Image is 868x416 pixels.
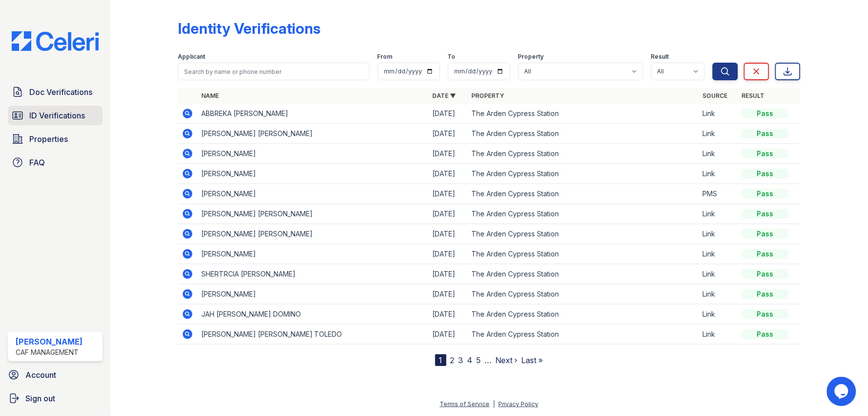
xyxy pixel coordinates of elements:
div: 1 [435,354,446,366]
td: The Arden Cypress Station [467,284,699,304]
td: [PERSON_NAME] [197,144,428,164]
td: The Arden Cypress Station [467,164,699,184]
label: Result [651,53,669,61]
td: [PERSON_NAME] [PERSON_NAME] [197,204,428,224]
a: Doc Verifications [8,82,103,102]
td: SHERTRCIA [PERSON_NAME] [197,264,428,284]
a: Last » [522,355,543,365]
td: [DATE] [428,144,467,164]
div: Identity Verifications [178,20,320,37]
a: Next › [496,355,518,365]
a: Account [4,365,106,385]
td: The Arden Cypress Station [467,304,699,324]
td: [PERSON_NAME] [197,284,428,304]
td: ABBREKA [PERSON_NAME] [197,104,428,124]
div: [PERSON_NAME] [16,336,83,347]
span: Sign out [25,393,55,404]
label: Applicant [178,53,205,61]
div: Pass [742,209,789,219]
td: The Arden Cypress Station [467,224,699,244]
label: From [378,53,393,61]
td: [DATE] [428,184,467,204]
td: The Arden Cypress Station [467,144,699,164]
label: Property [518,53,544,61]
td: [PERSON_NAME] [PERSON_NAME] [197,124,428,144]
td: [DATE] [428,204,467,224]
label: To [448,53,456,61]
div: Pass [742,149,789,159]
div: CAF Management [16,347,83,357]
span: … [485,354,492,366]
td: The Arden Cypress Station [467,204,699,224]
div: Pass [742,289,789,299]
span: Account [25,369,56,381]
td: [DATE] [428,124,467,144]
td: Link [699,304,738,324]
div: Pass [742,229,789,239]
a: 2 [450,355,455,365]
td: [PERSON_NAME] [197,164,428,184]
td: [PERSON_NAME] [197,184,428,204]
img: CE_Logo_Blue-a8612792a0a2168367f1c8372b55b34899dd931a85d93a1a3d3e32e68fde9ad4.png [4,31,106,51]
div: Pass [742,329,789,339]
td: [DATE] [428,304,467,324]
div: Pass [742,269,789,279]
td: Link [699,164,738,184]
td: Link [699,284,738,304]
a: Terms of Service [440,400,489,408]
a: 5 [477,355,481,365]
a: FAQ [8,153,103,172]
td: Link [699,244,738,264]
td: [DATE] [428,104,467,124]
input: Search by name or phone number [178,63,370,80]
td: [PERSON_NAME] [PERSON_NAME] TOLEDO [197,324,428,345]
td: The Arden Cypress Station [467,124,699,144]
td: Link [699,324,738,345]
td: [DATE] [428,244,467,264]
span: ID Verifications [29,110,85,121]
td: Link [699,204,738,224]
div: | [493,400,495,408]
div: Pass [742,109,789,118]
td: Link [699,144,738,164]
a: Name [201,92,219,99]
td: [DATE] [428,324,467,345]
td: The Arden Cypress Station [467,244,699,264]
iframe: chat widget [827,377,858,406]
td: The Arden Cypress Station [467,104,699,124]
td: [DATE] [428,164,467,184]
td: [DATE] [428,224,467,244]
span: FAQ [29,157,45,168]
a: Result [742,92,765,99]
a: ID Verifications [8,106,103,125]
td: [DATE] [428,264,467,284]
span: Properties [29,133,68,145]
a: Privacy Policy [498,400,538,408]
div: Pass [742,309,789,319]
td: [PERSON_NAME] [PERSON_NAME] [197,224,428,244]
td: [DATE] [428,284,467,304]
a: Property [471,92,504,99]
div: Pass [742,249,789,259]
td: The Arden Cypress Station [467,184,699,204]
td: Link [699,264,738,284]
div: Pass [742,169,789,179]
td: PMS [699,184,738,204]
td: Link [699,124,738,144]
div: Pass [742,129,789,139]
a: 4 [467,355,473,365]
td: JAH [PERSON_NAME] DOMINO [197,304,428,324]
td: Link [699,224,738,244]
span: Doc Verifications [29,86,92,98]
td: The Arden Cypress Station [467,264,699,284]
td: [PERSON_NAME] [197,244,428,264]
a: Sign out [4,389,106,408]
td: The Arden Cypress Station [467,324,699,345]
div: Pass [742,189,789,199]
a: Properties [8,129,103,149]
td: Link [699,104,738,124]
a: Source [703,92,728,99]
a: Date ▼ [432,92,456,99]
a: 3 [459,355,464,365]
